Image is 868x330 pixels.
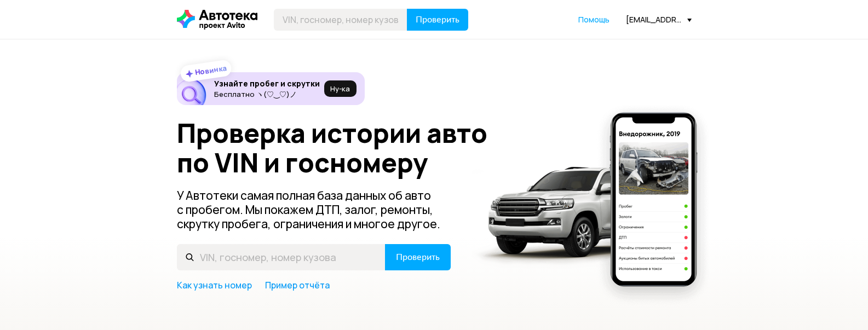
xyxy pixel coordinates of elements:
[265,279,330,291] a: Пример отчёта
[274,9,407,31] input: VIN, госномер, номер кузова
[214,79,320,89] h6: Узнайте пробег и скрутки
[385,244,451,270] button: Проверить
[578,14,610,25] a: Помощь
[407,9,468,31] button: Проверить
[177,244,386,270] input: VIN, госномер, номер кузова
[416,15,459,24] span: Проверить
[177,118,504,177] h1: Проверка истории авто по VIN и госномеру
[177,188,452,231] p: У Автотеки самая полная база данных об авто с пробегом. Мы покажем ДТП, залог, ремонты, скрутку п...
[330,84,350,93] span: Ну‑ка
[396,253,440,262] span: Проверить
[177,279,252,291] a: Как узнать номер
[214,90,320,99] p: Бесплатно ヽ(♡‿♡)ノ
[194,63,227,77] strong: Новинка
[626,14,692,25] div: [EMAIL_ADDRESS][DOMAIN_NAME]
[578,14,610,25] span: Помощь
